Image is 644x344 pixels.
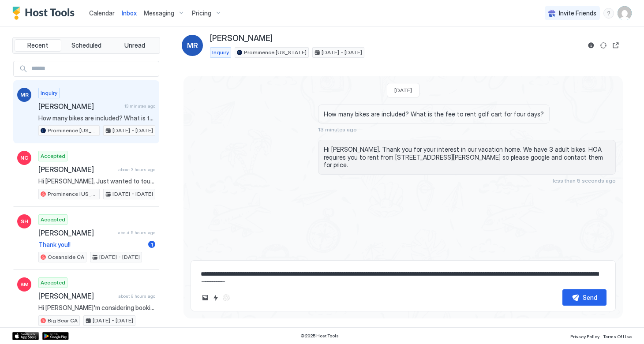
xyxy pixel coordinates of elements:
[318,126,616,133] span: 13 minutes ago
[9,314,30,335] iframe: Intercom live chat
[586,40,596,51] button: Reservation information
[122,8,137,18] a: Inbox
[562,289,607,306] button: Send
[124,41,145,49] span: Unread
[38,304,155,312] span: Hi [PERSON_NAME]'m considering booking the Lakefront home in Big Bear arriving [DATE] and departi...
[89,9,115,17] span: Calendar
[99,253,140,261] span: [DATE] - [DATE]
[610,40,621,51] button: Open reservation
[603,331,632,340] a: Terms Of Use
[41,89,57,97] span: Inquiry
[63,39,110,52] button: Scheduled
[41,216,65,224] span: Accepted
[41,152,65,160] span: Accepted
[48,253,84,261] span: Oceanside CA
[118,167,155,172] span: about 3 hours ago
[151,241,153,248] span: 1
[118,293,155,299] span: about 8 hours ago
[48,127,97,135] span: Prominence [US_STATE]
[21,217,28,225] span: SH
[20,280,29,288] span: BM
[603,334,632,339] span: Terms Of Use
[570,334,599,339] span: Privacy Policy
[38,102,121,111] span: [PERSON_NAME]
[118,230,155,236] span: about 5 hours ago
[12,332,39,340] a: App Store
[38,292,115,300] span: [PERSON_NAME]
[112,127,153,135] span: [DATE] - [DATE]
[93,317,133,325] span: [DATE] - [DATE]
[210,34,273,44] span: [PERSON_NAME]
[553,177,616,184] span: less than 5 seconds ago
[200,292,210,303] button: Upload image
[212,49,229,56] span: Inquiry
[38,114,155,122] span: How many bikes are included? What is the fee to rent golf cart for four days?
[28,61,159,76] input: Input Field
[71,41,101,49] span: Scheduled
[48,190,97,198] span: Prominence [US_STATE]
[324,146,610,169] span: Hi [PERSON_NAME]. Thank you for your interest in our vacation home. We have 3 adult bikes. HOA re...
[122,9,137,17] span: Inbox
[559,9,596,17] span: Invite Friends
[20,154,28,162] span: NC
[603,8,614,19] div: menu
[42,332,69,340] a: Google Play Store
[89,8,115,18] a: Calendar
[192,9,211,17] span: Pricing
[618,6,632,20] div: User profile
[27,41,48,49] span: Recent
[12,37,160,54] div: tab-group
[570,331,599,340] a: Privacy Policy
[15,39,61,52] button: Recent
[41,279,65,287] span: Accepted
[38,177,155,185] span: Hi [PERSON_NAME], Just wanted to touch base and give you some more information about your stay. Y...
[48,317,78,325] span: Big Bear CA
[111,39,158,52] button: Unread
[322,49,362,56] span: [DATE] - [DATE]
[394,87,412,93] span: [DATE]
[38,241,145,249] span: Thank you!!
[124,103,155,109] span: 13 minutes ago
[112,190,153,198] span: [DATE] - [DATE]
[20,91,29,99] span: MR
[300,333,339,339] span: © 2025 Host Tools
[12,7,79,20] a: Host Tools Logo
[583,293,597,302] div: Send
[210,292,221,303] button: Quick reply
[324,110,544,118] span: How many bikes are included? What is the fee to rent golf cart for four days?
[38,228,114,237] span: [PERSON_NAME]
[187,40,198,51] span: MR
[144,9,174,17] span: Messaging
[598,40,609,51] button: Sync reservation
[244,49,307,56] span: Prominence [US_STATE]
[38,165,115,174] span: [PERSON_NAME]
